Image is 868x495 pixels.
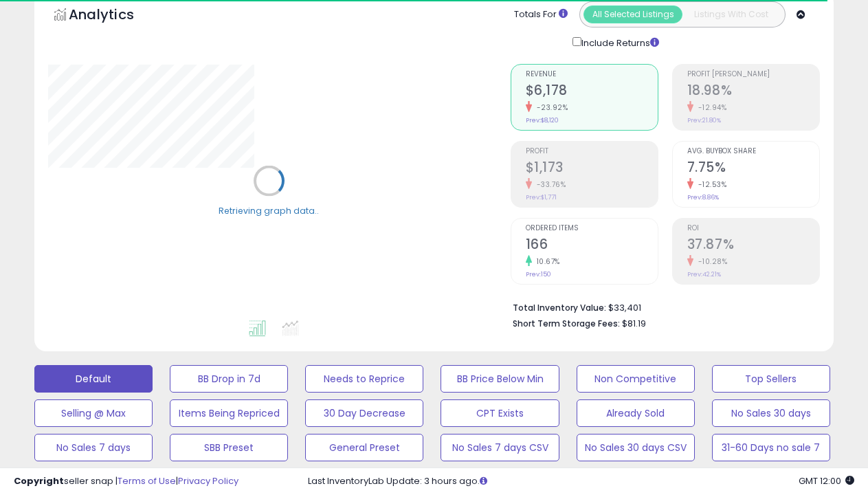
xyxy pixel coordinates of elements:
div: Retrieving graph data.. [219,204,319,217]
h2: 7.75% [687,159,819,178]
button: Default [34,365,153,393]
h2: 18.98% [687,82,819,101]
button: No Sales 30 days CSV [577,434,695,461]
button: Selling @ Max [34,399,153,427]
small: -12.94% [693,102,727,113]
button: General Preset [305,434,423,461]
button: No Sales 30 days [712,399,830,427]
span: Profit [PERSON_NAME] [687,71,819,78]
small: -10.28% [693,256,728,267]
small: Prev: 8.86% [687,193,719,201]
button: SBB Preset [170,434,288,461]
button: All Selected Listings [583,5,682,23]
span: 2025-08-12 12:00 GMT [799,474,854,487]
button: Listings With Cost [682,5,781,23]
h2: $1,173 [526,159,658,178]
strong: Copyright [14,474,64,487]
span: Avg. Buybox Share [687,148,819,155]
small: Prev: $1,771 [526,193,557,201]
button: Items Being Repriced [170,399,288,427]
button: Non Competitive [577,365,695,393]
small: Prev: 21.80% [687,116,721,124]
button: Top Sellers [712,365,830,393]
button: 31-60 Days no sale 7 [712,434,830,461]
small: Prev: 42.21% [687,270,721,278]
h2: $6,178 [526,82,658,101]
h2: 37.87% [687,236,819,255]
small: Prev: $8,120 [526,116,559,124]
small: -23.92% [532,102,568,113]
button: BB Price Below Min [441,365,559,393]
button: CPT Exists [441,399,559,427]
div: Totals For [514,8,568,21]
span: Profit [526,148,658,155]
div: seller snap | | [14,475,238,488]
span: ROI [687,225,819,232]
button: 30 Day Decrease [305,399,423,427]
li: $33,401 [513,298,810,315]
h2: 166 [526,236,658,255]
b: Total Inventory Value: [513,302,606,313]
a: Privacy Policy [178,474,238,487]
small: -33.76% [532,179,566,190]
button: No Sales 7 days CSV [441,434,559,461]
span: $81.19 [622,317,646,330]
h5: Analytics [69,5,161,27]
button: Already Sold [577,399,695,427]
b: Short Term Storage Fees: [513,318,620,329]
span: Revenue [526,71,658,78]
small: Prev: 150 [526,270,551,278]
button: BB Drop in 7d [170,365,288,393]
span: Ordered Items [526,225,658,232]
div: Last InventoryLab Update: 3 hours ago. [308,475,854,488]
button: Needs to Reprice [305,365,423,393]
a: Terms of Use [118,474,176,487]
small: 10.67% [532,256,560,267]
div: Include Returns [562,34,676,50]
button: No Sales 7 days [34,434,153,461]
small: -12.53% [693,179,727,190]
